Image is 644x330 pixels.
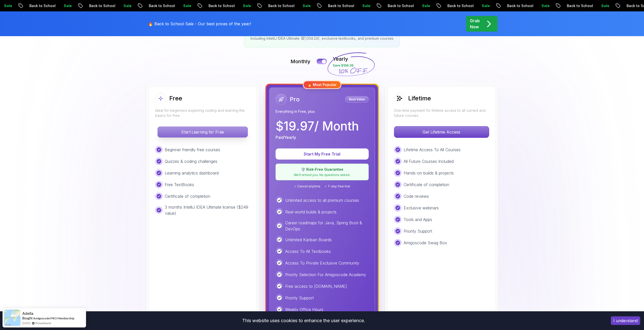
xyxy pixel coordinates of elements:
p: Sale [291,3,307,8]
h2: Free [169,94,182,102]
p: Everything in Free, plus [276,109,369,114]
p: Sale [231,3,247,8]
p: Sale [52,3,68,8]
p: Sale [530,3,546,8]
span: ✓ 7-day free trial [324,184,350,188]
span: [DATE] [22,321,30,325]
p: Back to School [137,3,172,8]
a: Get Lifetime Access [394,129,489,135]
p: All Future Courses Included [404,158,454,164]
p: 3 months IntelliJ IDEA Ultimate license ($249 value) [165,204,250,216]
p: Free access to [DOMAIN_NAME] [285,283,347,289]
p: Sale [590,3,606,8]
p: Back to School [555,3,590,8]
p: Hands-on builds & projects [404,170,454,176]
p: Sale [172,3,188,8]
p: Unlimited access to all premium courses [285,197,359,203]
p: Priority Support [404,228,432,234]
p: Lifetime Access To All Courses [404,147,461,153]
button: Start My Free Trial [276,148,369,160]
p: Start Learning for Free [158,127,247,137]
p: Sale [112,3,128,8]
p: Back to School [495,3,530,8]
span: Adella [22,311,33,316]
a: ProveSource [35,321,51,325]
button: Accept cookies [611,316,640,325]
p: Unlimited Kanban Boards [285,237,332,243]
p: Ideal for beginners exploring coding and learning the basics for free. [155,108,250,118]
p: Get Lifetime Access [394,126,489,138]
div: This website uses cookies to enhance the user experience. [4,315,603,326]
a: Start Learning for Free [155,129,250,135]
p: Best Value [346,97,368,102]
h2: Lifetime [408,94,431,102]
p: Certificate of completion [165,193,210,199]
p: Code reviews [404,193,429,199]
p: Learning analytics dashboard [165,170,219,176]
p: Tools and Apps [404,216,432,223]
p: Quizzes & coding challenges [165,158,217,164]
p: Career roadmaps for Java, Spring Boot & DevOps [285,220,369,232]
p: Sale [410,3,427,8]
span: ✓ Cancel anytime [294,184,320,188]
p: Access To All Textbooks [285,248,331,254]
span: Bought [22,316,33,320]
p: We'll refund you. No questions asked. [279,173,365,177]
p: Beginner friendly free courses [165,147,220,153]
p: Back to School [316,3,351,8]
p: Paid Yearly [276,134,296,140]
p: Including IntelliJ IDEA Ultimate ($1,034.24), exclusive textbooks, and premium courses [251,36,393,41]
a: Amigoscode PRO Membership [33,316,74,320]
p: Certificate of completion [404,182,449,188]
p: Back to School [77,3,112,8]
p: Exclusive webinars [404,205,439,211]
p: Free TextBooks [165,182,194,188]
p: 🔥 Back to School Sale - Our best prices of the year! [148,21,251,27]
p: Access To Private Exclusive Community [285,260,359,266]
p: Start My Free Trial [282,151,363,157]
button: Start Learning for Free [157,126,248,138]
p: Weekly Office Hours [285,306,323,313]
img: provesource social proof notification image [4,310,20,326]
button: Get Lifetime Access [394,126,489,138]
p: One-time payment for lifetime access to all current and future courses. [394,108,489,118]
p: Sale [351,3,367,8]
p: Back to School [376,3,410,8]
h2: Pro [290,95,300,103]
p: Back to School [197,3,231,8]
p: Monthly [290,58,310,65]
p: Back to School [18,3,52,8]
p: Back to School [436,3,470,8]
p: Real-world builds & projects [285,209,337,215]
p: Sale [470,3,486,8]
p: Back to School [257,3,291,8]
p: 🛡️ Risk-Free Guarantee [279,167,365,172]
p: Grab Now [470,18,480,30]
p: Priority Selection For Amigoscode Academy [285,272,366,278]
p: Priority Support [285,295,314,301]
p: $ 19.97 / Month [276,120,359,132]
p: Amigoscode Swag Box [404,240,447,246]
